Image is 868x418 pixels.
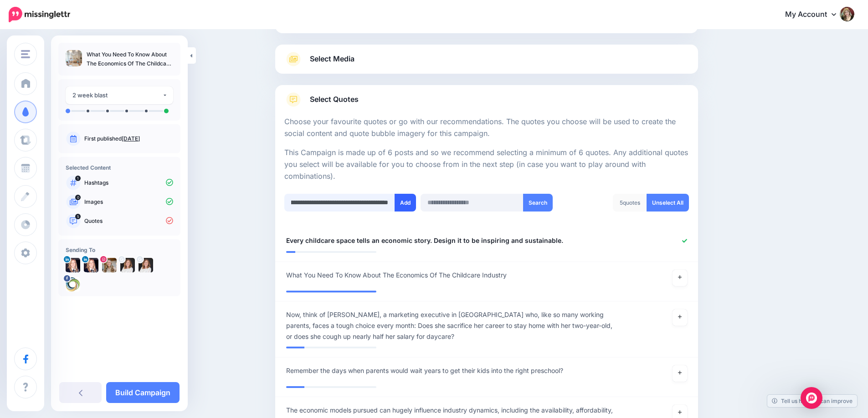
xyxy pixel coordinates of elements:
[395,194,416,212] button: Add
[613,194,647,212] div: quotes
[66,86,173,104] button: 2 week blast
[21,50,30,58] img: menu.png
[120,258,135,272] img: ACg8ocIlCG6dA0v2ciFHIjlwobABclKltGAGlCuJQJYiSLnFdS_-Nb_2s96-c-82275.png
[75,214,81,219] span: 5
[122,135,140,142] a: [DATE]
[620,199,623,206] span: 5
[66,164,173,171] h4: Selected Content
[66,277,80,292] img: 308004973_647017746980964_2007098106111989668_n-bsa144056.png
[286,365,563,376] span: Remember the days when parents would wait years to get their kids into the right preschool?
[286,291,376,292] div: The rank for this quote based on keywords and relevance.
[284,52,689,66] a: Select Media
[284,147,689,182] p: This Campaign is made up of 6 posts and so we recommend selecting a minimum of 6 quotes. Any addi...
[767,395,857,407] a: Tell us how we can improve
[310,53,354,65] span: Select Media
[286,270,507,281] span: What You Need To Know About The Economics Of The Childcare Industry
[310,93,359,106] span: Select Quotes
[776,4,854,26] a: My Account
[84,179,173,187] p: Hashtags
[84,217,173,225] p: Quotes
[801,387,822,409] div: Open Intercom Messenger
[72,90,162,101] div: 2 week blast
[647,194,689,212] a: Unselect All
[523,194,553,212] button: Search
[75,195,81,200] span: 0
[66,258,80,272] img: 1557244110365-82271.png
[286,309,618,342] span: Now, think of [PERSON_NAME], a marketing executive in [GEOGRAPHIC_DATA] who, like so many working...
[84,258,98,272] img: 1557244110365-82271.png
[75,176,81,181] span: 1
[286,235,563,246] span: Every childcare space tells an economic story. Design it to be inspiring and sustainable.
[84,135,173,143] p: First published
[66,50,82,66] img: b5314c94939a462ca7b19a6a5ad44918_thumb.jpg
[102,258,117,272] img: 405530429_330392223058702_7599732348348111188_n-bsa142292.jpg
[139,258,153,272] img: ACg8ocIlCG6dA0v2ciFHIjlwobABclKltGAGlCuJQJYiSLnFdS_-Nb_2s96-c-82275.png
[284,92,689,116] a: Select Quotes
[9,7,70,22] img: Missinglettr
[84,198,173,206] p: Images
[286,386,376,388] div: The rank for this quote based on keywords and relevance.
[286,347,376,348] div: The rank for this quote based on keywords and relevance.
[286,251,376,253] div: The rank for this quote based on keywords and relevance.
[87,50,173,68] p: What You Need To Know About The Economics Of The Childcare Industry
[284,116,689,140] p: Choose your favourite quotes or go with our recommendations. The quotes you choose will be used t...
[66,247,173,253] h4: Sending To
